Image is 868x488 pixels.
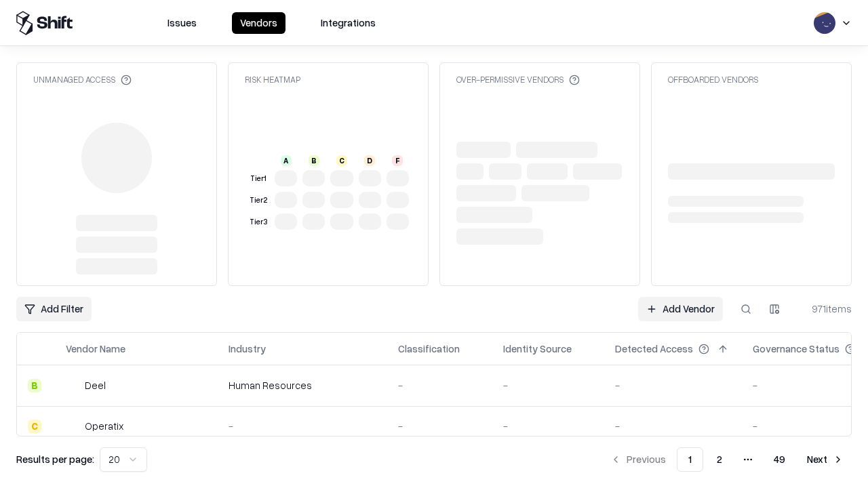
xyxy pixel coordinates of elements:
div: - [398,378,481,392]
div: Tier 3 [248,216,269,228]
div: Human Resources [229,378,376,392]
div: C [28,420,41,433]
button: Next [799,447,852,472]
div: B [309,155,319,166]
p: Results per page: [16,452,94,466]
div: D [364,155,375,166]
button: Integrations [313,12,384,34]
div: B [28,379,41,392]
div: Over-Permissive Vendors [456,74,580,85]
img: Deel [66,379,79,392]
div: Industry [229,342,266,356]
button: Vendors [232,12,285,34]
div: Tier 1 [248,173,269,184]
div: Operatix [85,419,123,433]
a: Add Vendor [638,297,723,321]
div: - [503,419,593,433]
div: Offboarded Vendors [668,74,758,85]
div: F [392,155,403,166]
div: Identity Source [503,342,572,356]
div: Deel [85,378,106,392]
div: Tier 2 [248,195,269,206]
button: Issues [159,12,205,34]
div: Risk Heatmap [245,74,300,85]
div: - [615,419,731,433]
div: Unmanaged Access [33,74,132,85]
div: - [229,419,376,433]
button: 49 [763,447,796,472]
div: - [503,378,593,392]
div: A [281,155,292,166]
button: 1 [677,447,703,472]
div: Detected Access [615,342,693,356]
div: - [615,378,731,392]
div: C [336,155,347,166]
div: 971 items [797,302,852,316]
div: Governance Status [753,342,840,356]
nav: pagination [602,447,852,472]
button: Add Filter [16,297,92,321]
div: - [398,419,481,433]
img: Operatix [66,420,79,433]
div: Classification [398,342,460,356]
div: Vendor Name [66,342,125,356]
button: 2 [706,447,733,472]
